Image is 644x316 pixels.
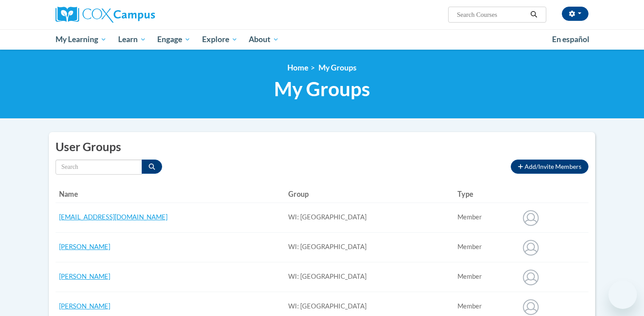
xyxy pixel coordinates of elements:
[56,160,142,175] input: Search by name
[42,29,602,50] div: Main menu
[454,203,517,232] td: Connected user for connection: WI: Heyer Elementary
[285,203,454,232] td: WI: [GEOGRAPHIC_DATA]
[454,262,517,292] td: Connected user for connection: WI: Heyer Elementary
[285,262,454,292] td: WI: [GEOGRAPHIC_DATA]
[285,232,454,262] td: WI: [GEOGRAPHIC_DATA]
[249,34,279,45] span: About
[285,185,454,203] th: Group
[56,185,285,203] th: Name
[520,236,542,258] img: Adriana Hernandez
[59,243,110,250] a: [PERSON_NAME]
[511,160,588,174] button: Add/Invite Members
[142,160,162,174] button: Search
[56,34,107,45] span: My Learning
[151,29,196,50] a: Engage
[50,29,112,50] a: My Learning
[456,9,527,20] input: Search Courses
[546,30,595,49] a: En español
[552,35,589,44] span: En español
[527,9,541,20] button: Search
[157,34,191,45] span: Engage
[318,63,357,72] span: My Groups
[56,7,155,23] img: Cox Campus
[608,281,637,309] iframe: Button to launch messaging window
[202,34,238,45] span: Explore
[562,7,588,21] button: Account Settings
[59,302,110,310] a: [PERSON_NAME]
[274,77,370,101] span: My Groups
[112,29,152,50] a: Learn
[243,29,285,50] a: About
[454,185,517,203] th: Type
[520,266,542,288] img: Amanda Stewart
[118,34,146,45] span: Learn
[56,139,588,155] h2: User Groups
[525,163,581,170] span: Add/Invite Members
[59,213,167,221] a: [EMAIL_ADDRESS][DOMAIN_NAME]
[196,29,243,50] a: Explore
[287,63,308,72] a: Home
[454,232,517,262] td: Connected user for connection: WI: Heyer Elementary
[59,273,110,280] a: [PERSON_NAME]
